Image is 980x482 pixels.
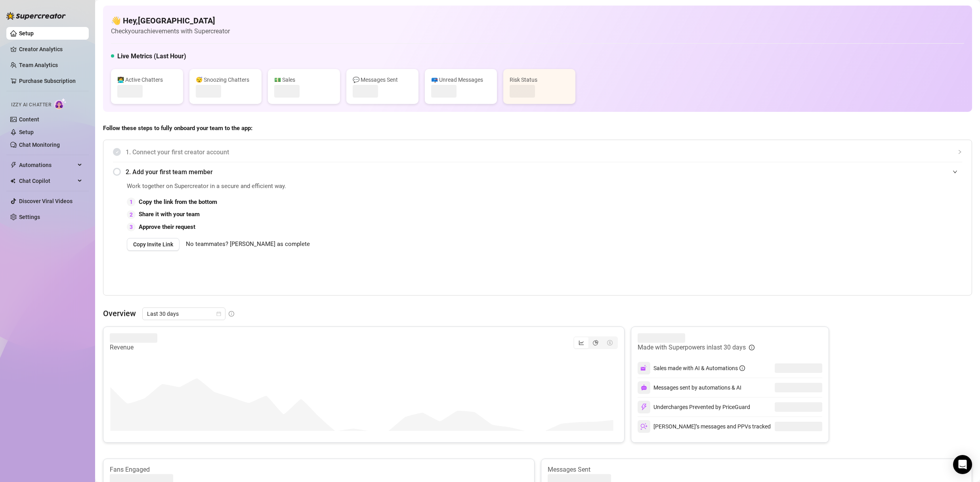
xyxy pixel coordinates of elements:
[573,336,618,349] div: segmented control
[653,364,745,373] div: Sales made with AI & Automations
[110,343,157,352] article: Revenue
[431,75,491,84] div: 📪 Unread Messages
[953,455,972,474] div: Open Intercom Messenger
[739,365,745,371] span: info-circle
[19,214,40,220] a: Settings
[640,365,648,372] img: svg%3e
[579,340,584,346] span: line-chart
[133,241,173,248] span: Copy Invite Link
[10,162,17,168] span: thunderbolt
[749,345,755,350] span: info-circle
[126,147,962,157] span: 1. Connect your first creator account
[6,12,66,20] img: logo-BBDzfeDw.svg
[10,178,15,184] img: Chat Copilot
[353,75,412,84] div: 💬 Messages Sent
[147,308,221,320] span: Last 30 days
[139,198,217,205] strong: Copy the link from the bottom
[127,238,180,251] button: Copy Invite Link
[19,30,34,36] a: Setup
[19,198,73,204] a: Discover Viral Videos
[510,75,569,84] div: Risk Status
[103,125,252,132] strong: Follow these steps to fully onboard your team to the app:
[127,182,784,191] span: Work together on Supercreator in a secure and efficient way.
[110,465,528,474] article: Fans Engaged
[804,182,962,283] iframe: Adding Team Members
[641,384,647,391] img: svg%3e
[19,62,58,68] a: Team Analytics
[548,465,966,474] article: Messages Sent
[957,150,962,154] span: collapsed
[638,401,750,413] div: Undercharges Prevented by PriceGuard
[19,116,39,123] a: Content
[117,52,186,61] h5: Live Metrics (Last Hour)
[638,420,771,433] div: [PERSON_NAME]’s messages and PPVs tracked
[640,403,648,411] img: svg%3e
[607,340,613,346] span: dollar-circle
[113,142,962,162] div: 1. Connect your first creator account
[229,311,234,317] span: info-circle
[113,162,962,182] div: 2. Add your first team member
[274,75,334,84] div: 💵 Sales
[139,223,195,230] strong: Approve their request
[19,78,76,84] a: Purchase Subscription
[593,340,598,346] span: pie-chart
[196,75,255,84] div: 😴 Snoozing Chatters
[640,423,648,430] img: svg%3e
[11,101,51,109] span: Izzy AI Chatter
[111,26,230,36] article: Check your achievements with Supercreator
[54,98,67,109] img: AI Chatter
[19,43,82,56] a: Creator Analytics
[638,381,741,394] div: Messages sent by automations & AI
[127,210,136,219] div: 2
[216,311,221,316] span: calendar
[19,142,60,148] a: Chat Monitoring
[638,343,746,352] article: Made with Superpowers in last 30 days
[19,129,34,135] a: Setup
[186,240,310,249] span: No teammates? [PERSON_NAME] as complete
[127,223,136,231] div: 3
[953,169,957,174] span: expanded
[127,198,136,206] div: 1
[139,211,200,218] strong: Share it with your team
[19,159,75,171] span: Automations
[103,307,136,319] article: Overview
[111,15,230,26] h4: 👋 Hey, [GEOGRAPHIC_DATA]
[117,75,177,84] div: 👩‍💻 Active Chatters
[19,175,75,187] span: Chat Copilot
[126,167,962,177] span: 2. Add your first team member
